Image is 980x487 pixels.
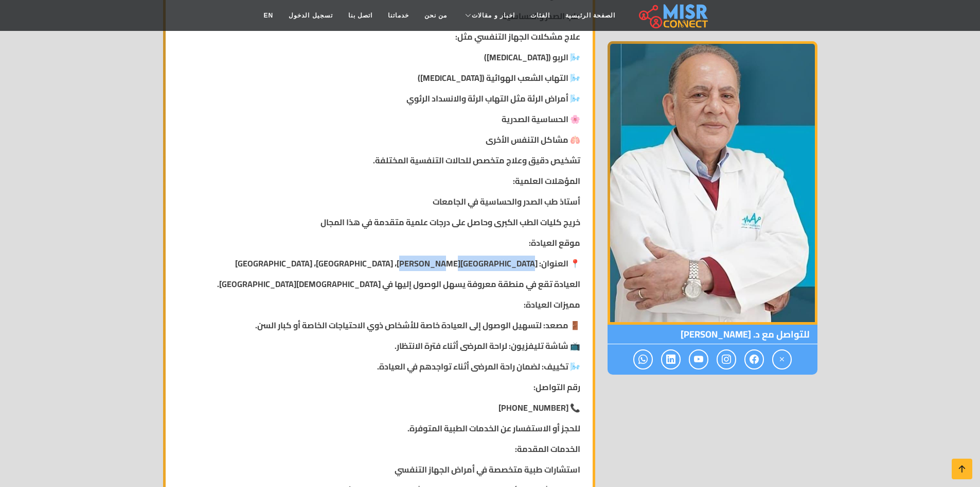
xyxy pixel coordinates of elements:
a: الفئات [523,6,558,25]
strong: موقع العيادة: [529,235,580,250]
strong: 📺 شاشة تليفزيون: لراحة المرضى أثناء فترة الانتظار. [395,338,580,354]
a: الصفحة الرئيسية [558,6,623,25]
strong: للحجز أو الاستفسار عن الخدمات الطبية المتوفرة. [407,421,580,436]
strong: الخدمات المقدمة: [515,441,580,457]
span: للتواصل مع د. [PERSON_NAME] [608,325,817,344]
strong: 🚪 مصعد: لتسهيل الوصول إلى العيادة خاصة للأشخاص ذوي الاحتياجات الخاصة أو كبار السن. [255,317,580,333]
strong: 🌸 الحساسية الصدرية [502,111,580,127]
strong: العيادة تقع في منطقة معروفة يسهل الوصول إليها في [DEMOGRAPHIC_DATA][GEOGRAPHIC_DATA]. [217,276,580,292]
strong: 🌬️ أمراض الرئة مثل التهاب الرئة والانسداد الرئوي [406,91,580,106]
a: من نحن [417,6,455,25]
strong: 🫁 مشاكل التنفس الأخرى [486,132,580,147]
a: تسجيل الدخول [281,6,340,25]
strong: رقم التواصل: [533,379,580,395]
strong: 🌬️ التهاب الشعب الهوائية ([MEDICAL_DATA]) [418,70,580,86]
strong: 📞 [PHONE_NUMBER] [498,400,580,415]
span: اخبار و مقالات [472,11,515,20]
strong: استشارات طبية متخصصة في أمراض الجهاز التنفسي [395,462,580,477]
a: اخبار و مقالات [455,6,523,25]
strong: خريج كليات الطب الكبرى وحاصل على درجات علمية متقدمة في هذا المجال [320,214,580,230]
strong: تشخيص دقيق وعلاج متخصص للحالات التنفسية المختلفة. [373,153,580,168]
strong: المؤهلات العلمية: [513,173,580,189]
img: main.misr_connect [639,3,708,28]
strong: 🌬️ الربو ([MEDICAL_DATA]) [484,49,580,65]
strong: أستاذ طب الصدر والحساسية في الجامعات [433,194,580,209]
img: د. محمد فراج [608,41,817,325]
a: خدماتنا [380,6,417,25]
strong: 🌬️ تكييف: لضمان راحة المرضى أثناء تواجدهم في العيادة. [377,359,580,374]
a: اتصل بنا [341,6,380,25]
strong: علاج مشكلات الجهاز التنفسي مثل: [455,29,580,44]
a: EN [256,6,281,25]
strong: 📍 العنوان: [GEOGRAPHIC_DATA][PERSON_NAME]، [GEOGRAPHIC_DATA]، [GEOGRAPHIC_DATA] [235,256,580,271]
strong: مميزات العيادة: [524,297,580,312]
